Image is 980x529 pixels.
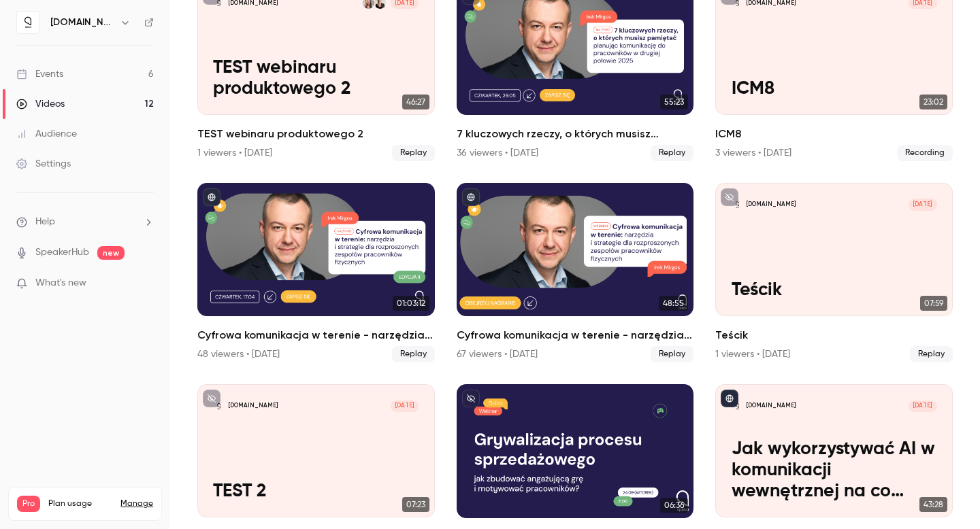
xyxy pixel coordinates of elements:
[16,215,154,229] li: help-dropdown-opener
[393,296,429,311] span: 01:03:12
[35,215,55,229] span: Help
[732,78,937,99] p: ICM8
[197,327,435,343] h2: Cyfrowa komunikacja w terenie - narzędzia i strategie dla rozproszonych zespołów pracowników fizy...
[197,183,435,362] li: Cyfrowa komunikacja w terenie - narzędzia i strategie dla rozproszonych zespołów pracowników fizy...
[197,126,435,142] h2: TEST webinaru produktowego 2
[462,188,480,206] button: published
[402,497,429,512] span: 07:23
[715,146,791,160] div: 3 viewers • [DATE]
[920,296,947,311] span: 07:59
[457,347,538,361] div: 67 viewers • [DATE]
[17,496,40,512] span: Pro
[909,199,937,210] span: [DATE]
[392,346,435,362] span: Replay
[651,346,693,362] span: Replay
[402,95,429,109] span: 46:27
[213,481,419,502] p: TEST 2
[919,95,947,109] span: 23:02
[17,12,39,33] img: quico.io
[721,390,738,407] button: published
[35,245,89,260] a: SpeakerHub
[48,498,112,509] span: Plan usage
[16,97,65,111] div: Videos
[747,201,796,209] p: [DOMAIN_NAME]
[747,402,796,410] p: [DOMAIN_NAME]
[732,439,937,502] p: Jak wykorzystywać AI w komunikacji wewnętrznej na co dzień?
[715,183,953,362] a: Teścik [DOMAIN_NAME][DATE]Teścik07:59Teścik1 viewers • [DATE]Replay
[457,327,694,343] h2: Cyfrowa komunikacja w terenie - narzędzia i strategie dla rozproszonych zespołów pracowników fizy...
[732,279,937,301] p: Teścik
[97,246,125,260] span: new
[660,95,688,109] span: 55:23
[197,146,272,160] div: 1 viewers • [DATE]
[391,400,419,412] span: [DATE]
[120,498,153,509] a: Manage
[897,145,953,161] span: Recording
[197,183,435,362] a: 01:03:12Cyfrowa komunikacja w terenie - narzędzia i strategie dla rozproszonych zespołów pracowni...
[910,346,953,362] span: Replay
[457,183,694,362] a: 48:55Cyfrowa komunikacja w terenie - narzędzia i strategie dla rozproszonych zespołów pracowników...
[909,400,937,412] span: [DATE]
[457,183,694,362] li: Cyfrowa komunikacja w terenie - narzędzia i strategie dla rozproszonych zespołów pracowników fizy...
[457,146,538,160] div: 36 viewers • [DATE]
[721,188,738,206] button: unpublished
[919,497,947,512] span: 43:28
[651,145,693,161] span: Replay
[213,57,419,99] p: TEST webinaru produktowego 2
[715,347,790,361] div: 1 viewers • [DATE]
[659,296,688,311] span: 48:55
[16,127,77,141] div: Audience
[16,157,71,171] div: Settings
[203,188,220,206] button: published
[229,402,278,410] p: [DOMAIN_NAME]
[35,276,86,290] span: What's new
[392,145,435,161] span: Replay
[715,183,953,362] li: Teścik
[197,347,280,361] div: 48 viewers • [DATE]
[457,126,694,142] h2: 7 kluczowych rzeczy, o których musisz pamiętać planując komunikację do pracowników w drugiej poło...
[16,67,63,81] div: Events
[660,498,688,513] span: 06:36
[462,390,480,407] button: unpublished
[715,327,953,343] h2: Teścik
[715,126,953,142] h2: ICM8
[50,16,114,29] h6: [DOMAIN_NAME]
[203,390,220,407] button: unpublished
